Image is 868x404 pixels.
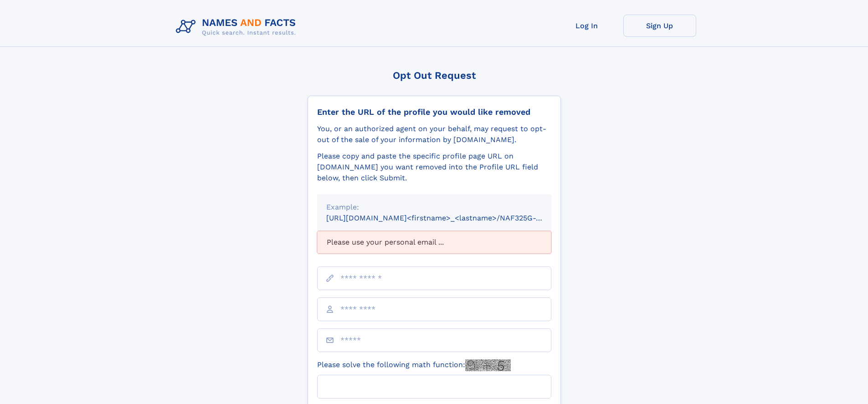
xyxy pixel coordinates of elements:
div: You, or an authorized agent on your behalf, may request to opt-out of the sale of your informatio... [317,123,551,145]
a: Log In [550,15,623,37]
div: Opt Out Request [308,70,561,81]
small: [URL][DOMAIN_NAME]<firstname>_<lastname>/NAF325G-xxxxxxxx [326,214,569,222]
a: Sign Up [623,15,696,37]
div: Example: [326,202,542,213]
label: Please solve the following math function: [317,359,511,371]
div: Enter the URL of the profile you would like removed [317,107,551,117]
div: Please use your personal email ... [317,231,551,254]
img: Logo Names and Facts [172,15,303,39]
div: Please copy and paste the specific profile page URL on [DOMAIN_NAME] you want removed into the Pr... [317,151,551,184]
